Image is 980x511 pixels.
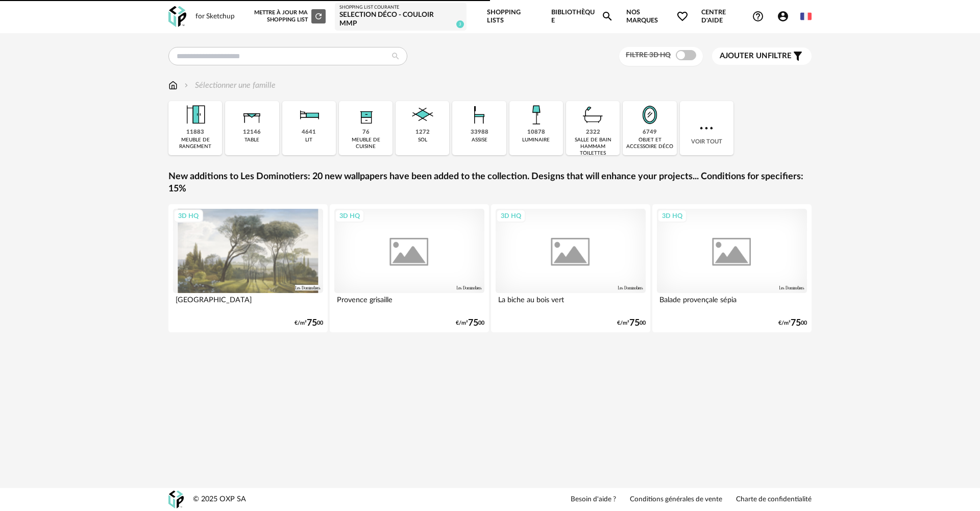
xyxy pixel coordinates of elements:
img: Meuble%20de%20rangement.png [182,101,209,129]
div: €/m² 00 [456,320,484,327]
div: €/m² 00 [617,320,646,327]
div: 3D HQ [335,209,364,223]
img: svg+xml;base64,PHN2ZyB3aWR0aD0iMTYiIGhlaWdodD0iMTciIHZpZXdCb3g9IjAgMCAxNiAxNyIgZmlsbD0ibm9uZSIgeG... [168,80,178,91]
div: 4641 [302,129,316,136]
img: Miroir.png [636,101,664,129]
img: Luminaire.png [522,101,550,129]
div: Provence grisaille [334,293,484,313]
div: €/m² 00 [295,320,323,327]
div: salle de bain hammam toilettes [569,137,617,157]
div: lit [305,137,312,143]
a: Shopping List courante Selection déco - Couloir MMP 3 [339,5,462,29]
a: Besoin d'aide ? [571,495,616,504]
img: Literie.png [295,101,323,129]
img: Salle%20de%20bain.png [579,101,607,129]
a: Conditions générales de vente [630,495,722,504]
div: 11883 [186,129,204,136]
div: 12146 [243,129,261,136]
div: 6749 [643,129,657,136]
div: 76 [362,129,370,136]
div: Voir tout [680,101,733,155]
a: 3D HQ Balade provençale sépia €/m²7500 [652,204,812,332]
span: 75 [468,320,478,327]
span: Magnify icon [601,10,614,22]
img: Sol.png [409,101,436,129]
div: meuble de rangement [171,137,219,150]
div: 10878 [527,129,545,136]
span: Heart Outline icon [676,10,689,22]
a: 3D HQ [GEOGRAPHIC_DATA] €/m²7500 [168,204,328,332]
span: 3 [456,20,464,28]
img: Rangement.png [352,101,380,129]
div: sol [418,137,427,143]
span: Filtre 3D HQ [626,52,671,59]
div: €/m² 00 [778,320,807,327]
div: Sélectionner une famille [182,80,276,91]
button: Ajouter unfiltre Filter icon [712,47,812,65]
div: 33988 [471,129,488,136]
span: 75 [307,320,317,327]
div: Selection déco - Couloir MMP [339,11,462,29]
div: 2322 [586,129,600,136]
a: Charte de confidentialité [736,495,812,504]
span: filtre [720,51,792,61]
div: table [244,137,259,143]
div: Shopping List courante [339,5,462,11]
span: Centre d'aideHelp Circle Outline icon [701,8,764,25]
a: New additions to Les Dominotiers: 20 new wallpapers have been added to the collection. Designs th... [168,171,812,195]
img: OXP [168,6,186,27]
img: OXP [168,491,184,508]
span: Filter icon [792,50,804,62]
span: 75 [629,320,640,327]
div: 1272 [415,129,430,136]
img: Table.png [238,101,266,129]
img: svg+xml;base64,PHN2ZyB3aWR0aD0iMTYiIGhlaWdodD0iMTYiIHZpZXdCb3g9IjAgMCAxNiAxNiIgZmlsbD0ibm9uZSIgeG... [182,80,190,91]
div: meuble de cuisine [342,137,389,150]
span: Ajouter un [720,52,768,60]
div: 3D HQ [657,209,687,223]
img: fr [800,11,812,22]
div: 3D HQ [496,209,526,223]
div: for Sketchup [195,12,235,21]
span: Account Circle icon [777,10,794,22]
img: Assise.png [465,101,493,129]
div: [GEOGRAPHIC_DATA] [173,293,323,313]
div: © 2025 OXP SA [193,495,246,504]
a: 3D HQ Provence grisaille €/m²7500 [330,204,489,332]
a: 3D HQ La biche au bois vert €/m²7500 [491,204,650,332]
img: more.7b13dc1.svg [697,119,716,137]
div: objet et accessoire déco [626,137,673,150]
div: La biche au bois vert [496,293,646,313]
div: assise [472,137,487,143]
div: 3D HQ [174,209,203,223]
span: Help Circle Outline icon [752,10,764,22]
span: 75 [791,320,801,327]
span: Refresh icon [314,13,323,19]
div: Mettre à jour ma Shopping List [252,9,326,23]
div: luminaire [522,137,550,143]
div: Balade provençale sépia [657,293,807,313]
span: Account Circle icon [777,10,789,22]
